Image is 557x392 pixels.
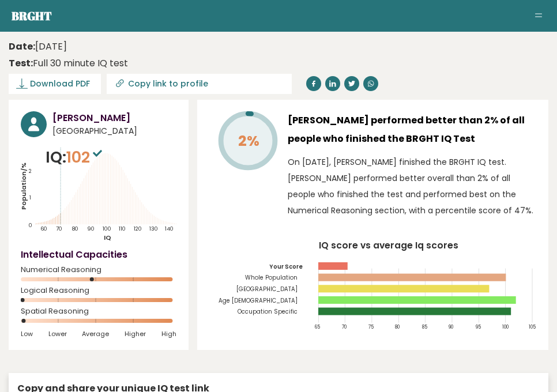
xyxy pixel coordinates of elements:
[288,154,536,218] p: On [DATE], [PERSON_NAME] finished the BRGHT IQ test. [PERSON_NAME] performed better overall than ...
[9,74,101,94] a: Download PDF
[395,323,400,330] tspan: 80
[165,225,174,232] tspan: 140
[52,125,176,137] span: [GEOGRAPHIC_DATA]
[21,267,176,272] span: Numerical Reasoning
[21,288,176,293] span: Logical Reasoning
[71,225,78,232] tspan: 80
[30,78,90,90] span: Download PDF
[66,146,105,168] span: 102
[236,285,298,293] tspan: [GEOGRAPHIC_DATA]
[104,233,111,242] tspan: IQ
[9,40,67,54] time: [DATE]
[19,163,28,210] tspan: Population/%
[269,263,303,270] tspan: Your Score
[125,330,146,338] span: Higher
[368,323,374,330] tspan: 75
[103,225,111,232] tspan: 100
[342,323,347,330] tspan: 70
[119,225,126,232] tspan: 110
[449,323,453,330] tspan: 90
[502,323,509,330] tspan: 100
[239,131,260,151] tspan: 2%
[21,330,33,338] span: Low
[149,225,158,232] tspan: 130
[52,111,176,125] h3: [PERSON_NAME]
[12,8,52,24] a: Brght
[21,248,176,262] h4: Intellectual Capacities
[29,167,32,175] tspan: 2
[161,330,176,338] span: High
[315,323,320,330] tspan: 65
[288,111,536,148] h3: [PERSON_NAME] performed better than 2% of all people who finished the BRGHT IQ Test
[529,323,536,330] tspan: 105
[9,40,35,53] b: Date:
[532,9,545,23] button: Toggle navigation
[476,323,481,330] tspan: 95
[134,225,142,232] tspan: 120
[319,239,458,251] tspan: IQ score vs average Iq scores
[82,330,109,338] span: Average
[46,146,105,169] p: IQ:
[9,56,128,70] div: Full 30 minute IQ test
[9,56,33,70] b: Test:
[48,330,67,338] span: Lower
[40,225,47,232] tspan: 60
[29,221,32,229] tspan: 0
[87,225,95,232] tspan: 90
[21,309,176,314] span: Spatial Reasoning
[29,194,31,201] tspan: 1
[238,308,298,315] tspan: Occupation Specific
[219,297,298,304] tspan: Age [DEMOGRAPHIC_DATA]
[245,274,298,281] tspan: Whole Population
[56,225,62,232] tspan: 70
[422,323,427,330] tspan: 85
